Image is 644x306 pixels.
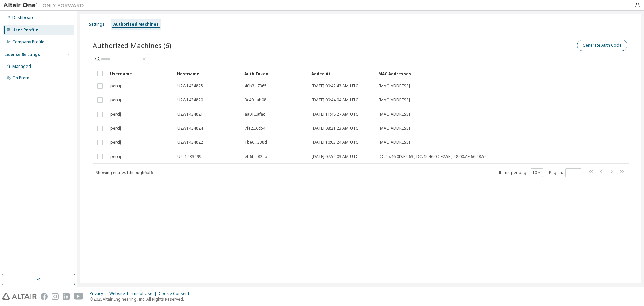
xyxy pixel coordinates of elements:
img: facebook.svg [41,293,48,300]
span: 3c40...ab08 [245,97,266,103]
span: Authorized Machines (6) [93,41,171,50]
span: eb6b...82ab [245,154,267,159]
span: aa01...afac [245,112,265,117]
div: Added At [311,68,373,79]
div: Dashboard [12,15,35,20]
div: On Prem [12,75,29,81]
div: Auth Token [244,68,306,79]
div: Cookie Consent [159,291,193,296]
img: youtube.svg [74,293,84,300]
span: [MAC_ADDRESS] [379,83,410,89]
button: 10 [532,170,541,175]
div: License Settings [4,52,40,57]
span: [DATE] 09:42:43 AM UTC [312,83,358,89]
img: linkedin.svg [63,293,70,300]
span: 40b3...7365 [245,83,267,89]
img: altair_logo.svg [2,293,37,300]
span: [MAC_ADDRESS] [379,112,410,117]
span: U2L1433499 [177,154,201,159]
span: [MAC_ADDRESS] [379,97,410,103]
span: [DATE] 08:21:23 AM UTC [312,126,358,131]
div: Hostname [177,68,239,79]
img: instagram.svg [52,293,59,300]
span: 1be6...338d [245,140,267,145]
span: DC:45:46:0D:F2:63 , DC:45:46:0D:F2:5F , 28:00:AF:66:48:52 [379,154,487,159]
span: percij [110,126,121,131]
span: [DATE] 09:44:04 AM UTC [312,97,358,103]
img: Altair One [3,2,87,9]
span: Page n. [549,168,581,177]
div: Privacy [90,291,109,296]
span: percij [110,97,121,103]
span: percij [110,154,121,159]
div: User Profile [12,27,38,33]
div: Authorized Machines [113,21,159,27]
p: © 2025 Altair Engineering, Inc. All Rights Reserved. [90,296,193,302]
div: Website Terms of Use [109,291,159,296]
div: Settings [89,21,105,27]
div: Managed [12,64,31,69]
span: percij [110,140,121,145]
button: Generate Auth Code [577,40,627,51]
div: MAC Addresses [378,68,558,79]
span: U2W1434825 [177,83,203,89]
span: Showing entries 1 through 6 of 6 [96,170,153,175]
span: U2W1434821 [177,112,203,117]
span: U2W1434824 [177,126,203,131]
span: [DATE] 07:52:03 AM UTC [312,154,358,159]
div: Company Profile [12,39,44,45]
span: [DATE] 10:03:24 AM UTC [312,140,358,145]
span: percij [110,83,121,89]
div: Username [110,68,172,79]
span: 7fe2...6cb4 [245,126,265,131]
span: U2W1434820 [177,97,203,103]
span: [MAC_ADDRESS] [379,140,410,145]
span: U2W1434822 [177,140,203,145]
span: [MAC_ADDRESS] [379,126,410,131]
span: percij [110,112,121,117]
span: [DATE] 11:48:27 AM UTC [312,112,358,117]
span: Items per page [499,168,543,177]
